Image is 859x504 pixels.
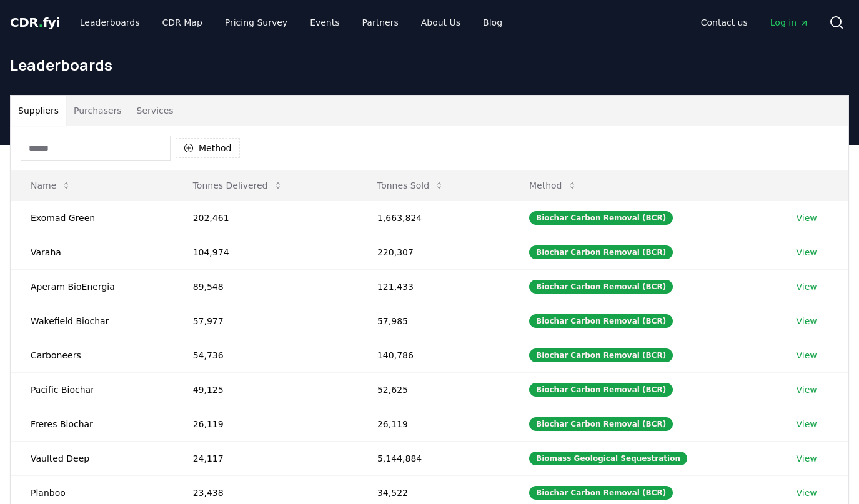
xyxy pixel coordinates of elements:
td: 57,985 [357,304,509,338]
td: 57,977 [173,304,357,338]
td: 54,736 [173,338,357,372]
a: View [797,280,817,293]
div: Biochar Carbon Removal (BCR) [529,383,673,397]
a: View [797,383,817,396]
a: View [797,349,817,362]
a: Events [300,11,349,34]
span: . [39,15,43,30]
a: View [797,212,817,224]
td: Aperam BioEnergia [11,269,173,304]
td: Exomad Green [11,200,173,235]
a: Partners [352,11,409,34]
div: Biochar Carbon Removal (BCR) [529,417,673,431]
a: Blog [473,11,512,34]
a: CDR.fyi [10,14,60,31]
td: 5,144,884 [357,441,509,475]
td: 49,125 [173,372,357,407]
button: Name [21,173,81,198]
td: Varaha [11,235,173,269]
div: Biochar Carbon Removal (BCR) [529,211,673,225]
td: 26,119 [173,407,357,441]
td: Pacific Biochar [11,372,173,407]
a: View [797,315,817,327]
td: 89,548 [173,269,357,304]
div: Biochar Carbon Removal (BCR) [529,348,673,362]
a: Leaderboards [70,11,150,34]
td: Wakefield Biochar [11,304,173,338]
a: About Us [411,11,470,34]
td: 121,433 [357,269,509,304]
a: View [797,452,817,465]
a: Pricing Survey [215,11,297,34]
nav: Main [691,11,819,34]
td: Freres Biochar [11,407,173,441]
a: View [797,487,817,499]
span: Log in [770,16,809,29]
button: Tonnes Delivered [183,173,293,198]
td: 140,786 [357,338,509,372]
button: Suppliers [11,96,66,126]
a: CDR Map [152,11,212,34]
td: 24,117 [173,441,357,475]
button: Tonnes Sold [367,173,454,198]
div: Biomass Geological Sequestration [529,452,687,465]
td: Vaulted Deep [11,441,173,475]
div: Biochar Carbon Removal (BCR) [529,245,673,259]
h1: Leaderboards [10,55,849,75]
td: Carboneers [11,338,173,372]
button: Method [176,138,240,158]
span: CDR fyi [10,15,60,30]
button: Method [519,173,587,198]
a: View [797,418,817,430]
a: View [797,246,817,259]
td: 104,974 [173,235,357,269]
div: Biochar Carbon Removal (BCR) [529,314,673,328]
a: Contact us [691,11,758,34]
button: Purchasers [66,96,129,126]
td: 52,625 [357,372,509,407]
div: Biochar Carbon Removal (BCR) [529,280,673,294]
div: Biochar Carbon Removal (BCR) [529,486,673,500]
td: 220,307 [357,235,509,269]
a: Log in [760,11,819,34]
nav: Main [70,11,512,34]
td: 1,663,824 [357,200,509,235]
td: 202,461 [173,200,357,235]
td: 26,119 [357,407,509,441]
button: Services [129,96,181,126]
